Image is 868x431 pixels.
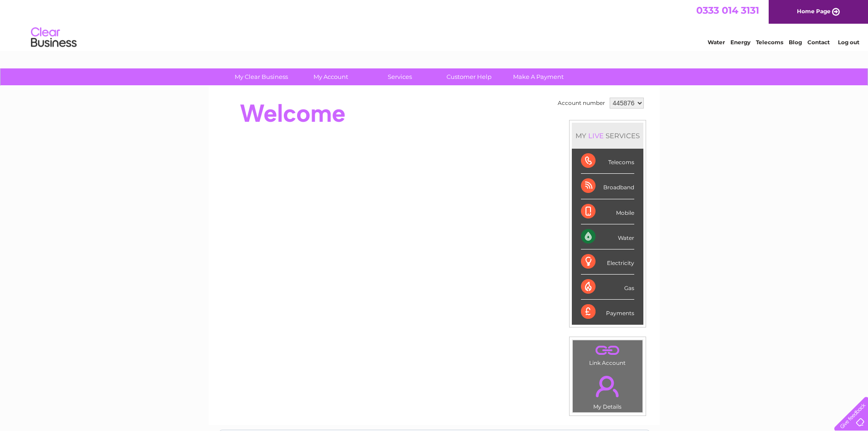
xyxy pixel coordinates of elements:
div: Broadband [581,174,634,199]
a: My Clear Business [224,68,299,85]
div: Clear Business is a trading name of Verastar Limited (registered in [GEOGRAPHIC_DATA] No. 3667643... [219,5,650,44]
a: Telecoms [756,39,783,46]
td: My Details [572,368,643,413]
a: Customer Help [431,68,507,85]
div: Water [581,224,634,249]
img: logo.png [31,24,77,52]
td: Account number [555,95,607,111]
div: LIVE [586,131,606,140]
a: My Account [293,68,368,85]
a: Energy [730,39,750,46]
a: . [575,370,640,402]
a: Contact [807,39,830,46]
div: Electricity [581,249,634,275]
a: Blog [789,39,802,46]
a: 0333 014 3131 [696,5,759,16]
div: Payments [581,300,634,324]
a: . [575,343,640,358]
div: Gas [581,275,634,300]
div: Mobile [581,199,634,224]
a: Log out [838,39,859,46]
div: MY SERVICES [572,123,643,149]
td: Link Account [572,340,643,369]
a: Make A Payment [501,68,576,85]
a: Water [708,39,725,46]
div: Telecoms [581,149,634,174]
a: Services [362,68,437,85]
